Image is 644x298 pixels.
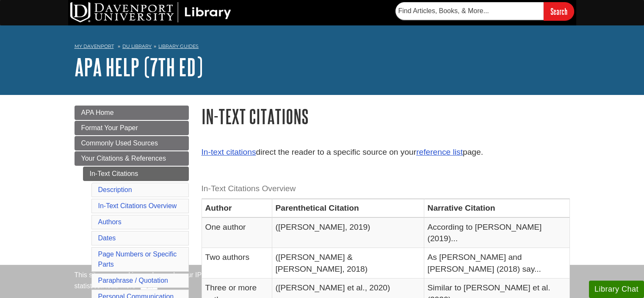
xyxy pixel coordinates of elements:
td: Two authors [202,248,272,279]
a: APA Help (7th Ed) [75,54,203,80]
td: As [PERSON_NAME] and [PERSON_NAME] (2018) say... [424,248,569,279]
th: Parenthetical Citation [272,199,424,217]
a: Authors [98,218,122,226]
input: Find Articles, Books, & More... [395,2,544,20]
a: In-Text Citations Overview [98,202,177,209]
a: In-text citations [202,148,256,156]
span: APA Home [81,109,114,116]
td: According to [PERSON_NAME] (2019)... [424,217,569,248]
a: Dates [98,234,116,242]
td: ([PERSON_NAME], 2019) [272,217,424,248]
a: Your Citations & References [75,151,189,166]
button: Library Chat [589,281,644,298]
th: Author [202,199,272,217]
a: Page Numbers or Specific Parts [98,251,177,268]
a: Description [98,186,132,193]
caption: In-Text Citations Overview [202,179,570,198]
a: APA Home [75,106,189,120]
a: reference list [416,148,463,156]
a: Commonly Used Sources [75,136,189,150]
td: One author [202,217,272,248]
img: DU Library [70,2,231,22]
p: direct the reader to a specific source on your page. [202,146,570,159]
a: In-Text Citations [83,167,189,181]
a: DU Library [122,43,152,49]
input: Search [544,2,574,20]
nav: breadcrumb [75,41,570,54]
span: Your Citations & References [81,155,166,162]
span: Commonly Used Sources [81,139,158,147]
span: Format Your Paper [81,124,138,131]
th: Narrative Citation [424,199,569,217]
form: Searches DU Library's articles, books, and more [395,2,574,20]
a: Library Guides [158,43,199,49]
a: Format Your Paper [75,121,189,135]
a: Paraphrase / Quotation [98,277,168,284]
td: ([PERSON_NAME] & [PERSON_NAME], 2018) [272,248,424,279]
h1: In-Text Citations [202,106,570,127]
a: My Davenport [75,43,114,50]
